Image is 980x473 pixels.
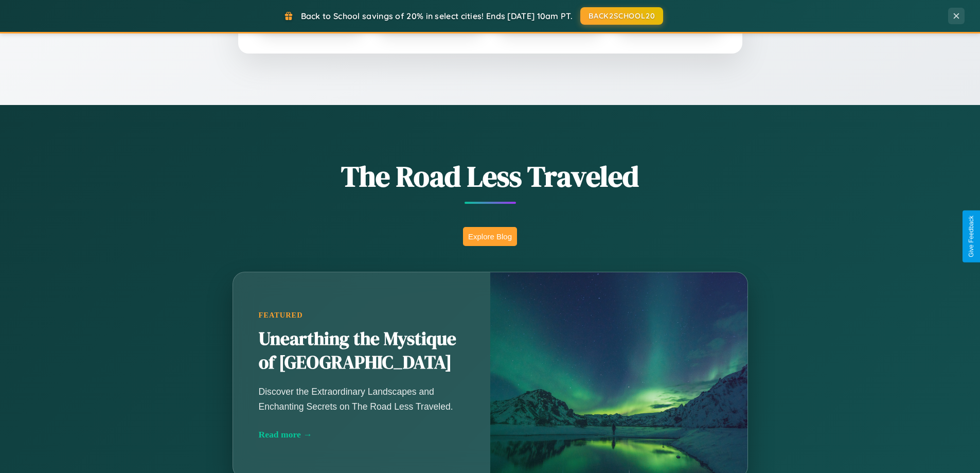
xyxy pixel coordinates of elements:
[301,11,573,21] span: Back to School savings of 20% in select cities! Ends [DATE] 10am PT.
[463,227,517,246] button: Explore Blog
[259,384,465,413] p: Discover the Extraordinary Landscapes and Enchanting Secrets on The Road Less Traveled.
[580,7,663,25] button: BACK2SCHOOL20
[259,311,465,320] div: Featured
[259,429,465,440] div: Read more →
[259,327,465,375] h2: Unearthing the Mystique of [GEOGRAPHIC_DATA]
[968,216,975,257] div: Give Feedback
[182,156,799,196] h1: The Road Less Traveled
